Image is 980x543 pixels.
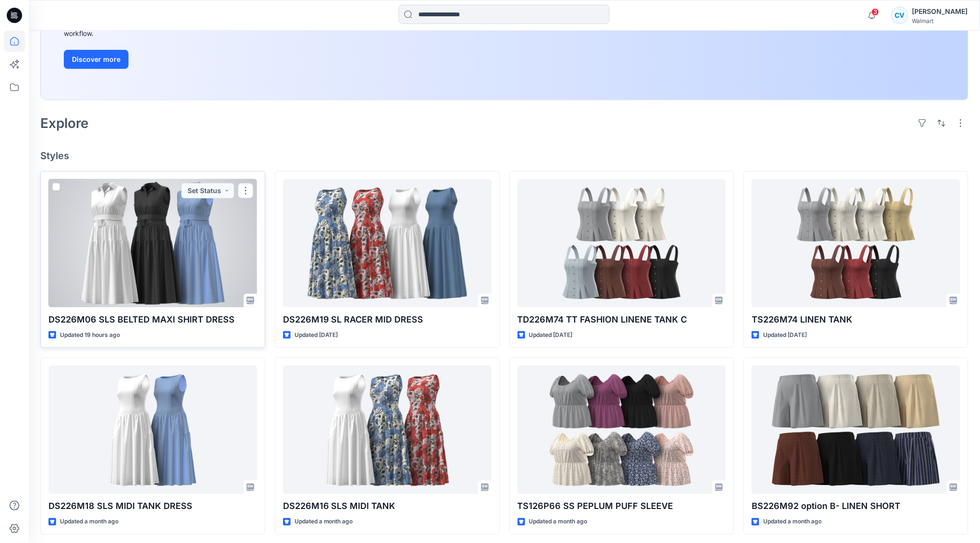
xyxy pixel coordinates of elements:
[752,313,960,326] p: TS226M74 LINEN TANK
[752,179,960,307] a: TS226M74 LINEN TANK
[64,50,129,69] button: Discover more
[752,500,960,513] p: BS226M92 option B- LINEN SHORT
[295,517,353,527] p: Updated a month ago
[40,150,968,162] h4: Styles
[60,517,118,527] p: Updated a month ago
[60,330,120,340] p: Updated 19 hours ago
[283,366,492,494] a: DS226M16 SLS MIDI TANK
[529,517,588,527] p: Updated a month ago
[518,179,726,307] a: TD226M74 TT FASHION LINENE TANK C
[295,330,338,340] p: Updated [DATE]
[912,6,968,17] div: [PERSON_NAME]
[518,500,726,513] p: TS126P66 SS PEPLUM PUFF SLEEVE
[891,7,909,24] div: CV
[763,330,807,340] p: Updated [DATE]
[529,330,573,340] p: Updated [DATE]
[283,500,492,513] p: DS226M16 SLS MIDI TANK
[752,366,960,494] a: BS226M92 option B- LINEN SHORT
[283,313,492,326] p: DS226M19 SL RACER MID DRESS
[48,366,257,494] a: DS226M18 SLS MIDI TANK DRESS
[64,50,280,69] a: Discover more
[763,517,822,527] p: Updated a month ago
[912,17,968,24] div: Walmart
[48,179,257,307] a: DS226M06 SLS BELTED MAXI SHIRT DRESS
[40,116,89,131] h2: Explore
[48,500,257,513] p: DS226M18 SLS MIDI TANK DRESS
[518,366,726,494] a: TS126P66 SS PEPLUM PUFF SLEEVE
[48,313,257,326] p: DS226M06 SLS BELTED MAXI SHIRT DRESS
[518,313,726,326] p: TD226M74 TT FASHION LINENE TANK C
[872,8,879,16] span: 3
[283,179,492,307] a: DS226M19 SL RACER MID DRESS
